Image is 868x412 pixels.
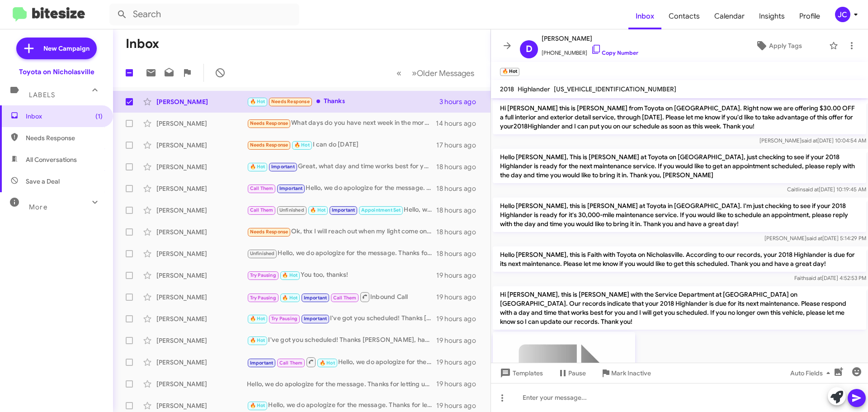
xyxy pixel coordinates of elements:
[279,185,303,191] span: Important
[247,205,436,215] div: Hello, we do apologize for the message. Thanks for letting us know, we will update our records! H...
[156,184,247,193] div: [PERSON_NAME]
[807,235,822,242] span: said at
[764,235,866,242] span: [PERSON_NAME] [DATE] 5:14:29 PM
[26,133,103,142] span: Needs Response
[26,112,103,121] span: Inbox
[835,7,850,22] div: JC
[156,206,247,215] div: [PERSON_NAME]
[806,275,822,281] span: said at
[769,38,802,54] span: Apply Tags
[436,314,483,323] div: 19 hours ago
[304,316,327,322] span: Important
[759,137,866,144] span: [PERSON_NAME] [DATE] 10:04:54 AM
[500,85,514,93] span: 2018
[436,379,483,388] div: 19 hours ago
[250,360,274,366] span: Important
[156,162,247,171] div: [PERSON_NAME]
[491,365,550,381] button: Templates
[247,270,436,280] div: You too, thanks!
[542,44,638,57] span: [PHONE_NUMBER]
[493,246,866,272] p: Hello [PERSON_NAME], this is Faith with Toyota on Nicholasville. According to our records, your 2...
[794,275,866,281] span: Faith [DATE] 4:52:53 PM
[156,293,247,302] div: [PERSON_NAME]
[628,3,661,29] a: Inbox
[732,38,825,54] button: Apply Tags
[250,207,274,213] span: Call Them
[294,142,310,148] span: 🔥 Hot
[250,403,265,408] span: 🔥 Hot
[279,207,304,213] span: Unfinished
[247,379,436,388] div: Hello, we do apologize for the message. Thanks for letting us know, we will update our records! H...
[417,68,474,78] span: Older Messages
[568,365,586,381] span: Pause
[783,365,841,381] button: Auto Fields
[542,33,638,44] span: [PERSON_NAME]
[250,142,288,148] span: Needs Response
[126,37,159,51] h1: Inbox
[439,97,483,106] div: 3 hours ago
[247,227,436,237] div: Ok, thx I will reach out when my light come on...
[396,67,401,79] span: «
[19,67,94,76] div: Toyota on Nicholasville
[156,358,247,367] div: [PERSON_NAME]
[436,206,483,215] div: 18 hours ago
[156,401,247,410] div: [PERSON_NAME]
[493,149,866,183] p: Hello [PERSON_NAME], This is [PERSON_NAME] at Toyota on [GEOGRAPHIC_DATA], just checking to see i...
[498,365,543,381] span: Templates
[320,360,335,366] span: 🔥 Hot
[271,99,310,104] span: Needs Response
[109,4,299,25] input: Search
[156,249,247,258] div: [PERSON_NAME]
[250,316,265,322] span: 🔥 Hot
[247,335,436,346] div: I've got you scheduled! Thanks [PERSON_NAME], have a great day!
[310,207,325,213] span: 🔥 Hot
[29,203,47,211] span: More
[392,64,480,82] nav: Page navigation example
[436,401,483,410] div: 19 hours ago
[250,295,276,301] span: Try Pausing
[250,229,288,235] span: Needs Response
[752,3,792,29] a: Insights
[26,177,60,186] span: Save a Deal
[247,400,436,411] div: Hello, we do apologize for the message. Thanks for letting us know, we will update our records! H...
[250,99,265,104] span: 🔥 Hot
[247,291,436,303] div: Inbound Call
[436,336,483,345] div: 19 hours ago
[95,112,103,121] span: (1)
[436,358,483,367] div: 19 hours ago
[787,186,866,193] span: Caitlin [DATE] 10:19:45 AM
[391,64,407,82] button: Previous
[333,295,357,301] span: Call Them
[16,38,97,59] a: New Campaign
[412,67,417,79] span: »
[803,186,819,193] span: said at
[518,85,550,93] span: Highlander
[792,3,827,29] span: Profile
[247,183,436,194] div: Hello, we do apologize for the message. Thanks for letting us know, we will update our records! H...
[436,184,483,193] div: 18 hours ago
[156,141,247,150] div: [PERSON_NAME]
[707,3,752,29] a: Calendar
[361,207,401,213] span: Appointment Set
[436,119,483,128] div: 14 hours ago
[526,42,533,57] span: D
[493,286,866,330] p: Hi [PERSON_NAME], this is [PERSON_NAME] with the Service Department at [GEOGRAPHIC_DATA] on [GEOG...
[250,337,265,343] span: 🔥 Hot
[156,336,247,345] div: [PERSON_NAME]
[250,272,276,278] span: Try Pausing
[271,316,297,322] span: Try Pausing
[332,207,355,213] span: Important
[436,141,483,150] div: 17 hours ago
[156,227,247,237] div: [PERSON_NAME]
[250,164,265,170] span: 🔥 Hot
[250,185,274,191] span: Call Them
[493,100,866,134] p: Hi [PERSON_NAME] this is [PERSON_NAME] from Toyota on [GEOGRAPHIC_DATA]. Right now we are offerin...
[611,365,651,381] span: Mark Inactive
[247,248,436,259] div: Hello, we do apologize for the message. Thanks for letting us know, we will update our records! H...
[247,140,436,150] div: I can do [DATE]
[247,356,436,368] div: Hello, we do apologize for the message. Thanks for letting us know, we will update our records! H...
[591,49,638,56] a: Copy Number
[436,249,483,258] div: 18 hours ago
